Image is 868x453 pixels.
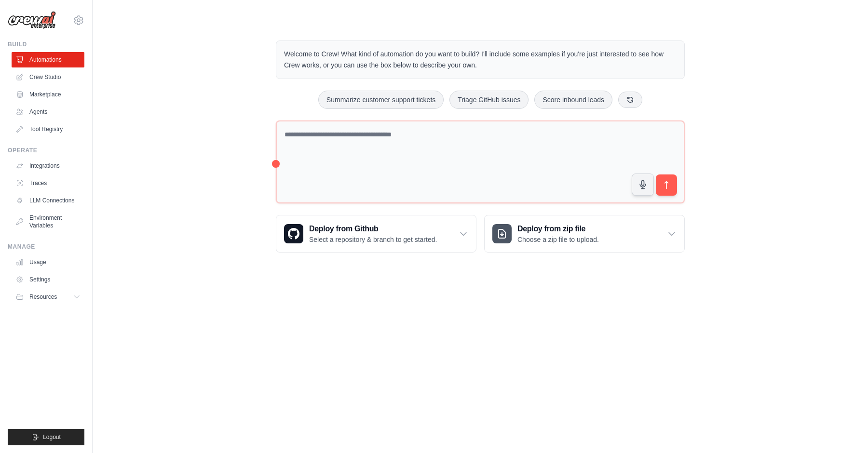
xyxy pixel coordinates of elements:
[318,91,444,109] button: Summarize customer support tickets
[449,91,529,109] button: Triage GitHub issues
[12,272,84,287] a: Settings
[12,104,84,120] a: Agents
[517,223,599,235] h3: Deploy from zip file
[12,87,84,102] a: Marketplace
[8,147,84,154] div: Operate
[284,49,677,71] p: Welcome to Crew! What kind of automation do you want to build? I'll include some examples if you'...
[534,91,612,109] button: Score inbound leads
[12,289,84,305] button: Resources
[12,158,84,173] a: Integrations
[8,243,84,251] div: Manage
[12,193,84,208] a: LLM Connections
[8,11,56,29] img: Logo
[12,175,84,191] a: Traces
[29,293,57,301] span: Resources
[12,254,84,270] a: Usage
[8,429,84,445] button: Logout
[12,69,84,85] a: Crew Studio
[43,433,61,441] span: Logout
[309,223,437,235] h3: Deploy from Github
[12,52,84,67] a: Automations
[8,40,84,48] div: Build
[12,121,84,137] a: Tool Registry
[517,235,599,244] p: Choose a zip file to upload.
[309,235,437,244] p: Select a repository & branch to get started.
[12,210,84,233] a: Environment Variables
